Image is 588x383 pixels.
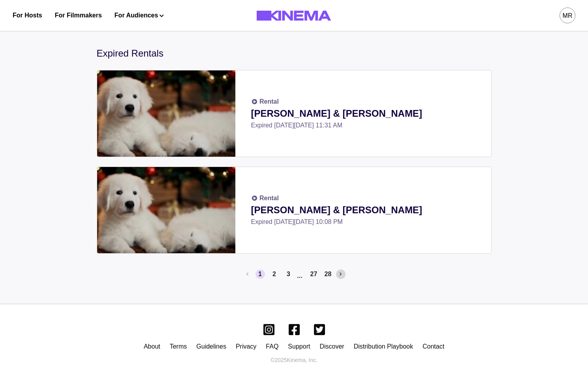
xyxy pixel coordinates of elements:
[97,46,492,61] div: Expired Rentals
[13,11,42,20] a: For Hosts
[284,269,293,279] button: Go to page 3
[323,269,333,279] button: Go to page 28
[288,343,310,350] a: Support
[295,269,304,285] button: Jump pages forward
[251,203,475,217] p: [PERSON_NAME] & [PERSON_NAME]
[251,121,475,130] p: Expired [DATE][DATE] 11:31 AM
[563,11,573,21] div: MR
[259,193,279,203] p: Rental
[196,343,226,350] a: Guidelines
[236,343,256,350] a: Privacy
[309,269,319,279] button: Go to page 27
[270,269,279,279] button: Go to page 2
[97,269,492,285] nav: pagination navigation
[144,343,160,350] a: About
[319,343,344,350] a: Discover
[423,343,444,350] a: Contact
[115,11,164,20] button: For Audiences
[243,269,252,279] button: Previous page
[336,269,346,279] button: Next page
[251,106,475,121] p: [PERSON_NAME] & [PERSON_NAME]
[259,97,279,106] p: Rental
[170,343,187,350] a: Terms
[255,269,265,279] button: Current page, page 1
[266,343,278,350] a: FAQ
[271,356,317,364] p: © 2025 Kinema, Inc.
[251,217,475,227] p: Expired [DATE][DATE] 10:08 PM
[354,343,413,350] a: Distribution Playbook
[55,11,102,20] a: For Filmmakers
